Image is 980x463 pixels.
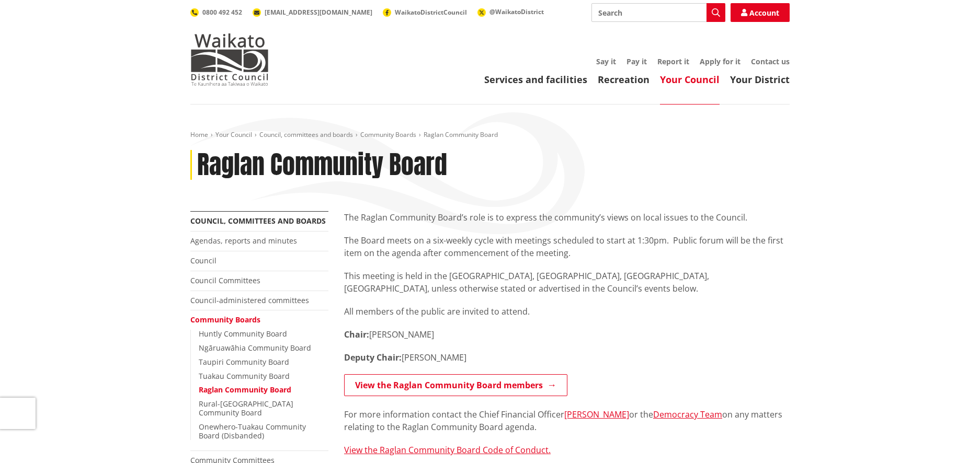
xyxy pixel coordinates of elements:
a: [PERSON_NAME] [564,409,629,420]
a: Contact us [751,56,790,66]
a: Huntly Community Board [199,329,287,339]
a: Council Committees [190,275,260,285]
span: @WaikatoDistrict [489,7,544,16]
a: Account [731,3,790,22]
a: Council-administered committees [190,295,309,305]
a: Say it [596,56,616,66]
p: The Board meets on a six-weekly cycle with meetings scheduled to start at 1:30pm. Public forum wi... [344,234,790,259]
a: Council, committees and boards [190,216,326,226]
a: [EMAIL_ADDRESS][DOMAIN_NAME] [253,8,372,17]
span: WaikatoDistrictCouncil [395,8,467,17]
span: [EMAIL_ADDRESS][DOMAIN_NAME] [265,8,372,17]
a: Services and facilities [484,73,587,86]
nav: breadcrumb [190,131,790,140]
a: Onewhero-Tuakau Community Board (Disbanded) [199,422,306,441]
p: [PERSON_NAME] [344,328,790,341]
h1: Raglan Community Board [197,150,447,180]
a: Ngāruawāhia Community Board [199,343,311,353]
a: Your District [730,73,790,86]
strong: Deputy Chair: [344,352,402,363]
a: Report it [657,56,689,66]
span: 0800 492 452 [202,8,242,17]
a: WaikatoDistrictCouncil [383,8,467,17]
a: Your Council [660,73,720,86]
a: View the Raglan Community Board members [344,374,567,396]
a: Agendas, reports and minutes [190,236,297,246]
a: Tuakau Community Board [199,371,290,381]
a: Your Council [215,130,252,139]
a: Council [190,256,216,265]
a: Raglan Community Board [199,385,291,395]
input: Search input [591,3,725,22]
p: [PERSON_NAME] [344,351,790,364]
p: This meeting is held in the [GEOGRAPHIC_DATA], [GEOGRAPHIC_DATA], [GEOGRAPHIC_DATA], [GEOGRAPHIC_... [344,270,790,295]
a: Recreation [598,73,649,86]
a: Rural-[GEOGRAPHIC_DATA] Community Board [199,399,293,418]
img: Waikato District Council - Te Kaunihera aa Takiwaa o Waikato [190,33,269,86]
a: Democracy Team [653,409,722,420]
a: Home [190,130,208,139]
strong: Chair: [344,329,369,340]
a: View the Raglan Community Board Code of Conduct. [344,444,551,456]
a: Apply for it [700,56,740,66]
a: Community Boards [190,315,260,325]
a: Community Boards [360,130,416,139]
p: For more information contact the Chief Financial Officer or the on any matters relating to the Ra... [344,408,790,433]
p: All members of the public are invited to attend. [344,305,790,318]
p: The Raglan Community Board’s role is to express the community’s views on local issues to the Coun... [344,211,790,224]
a: Pay it [626,56,647,66]
a: Council, committees and boards [259,130,353,139]
span: Raglan Community Board [424,130,498,139]
a: 0800 492 452 [190,8,242,17]
a: @WaikatoDistrict [477,7,544,16]
a: Taupiri Community Board [199,357,289,367]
